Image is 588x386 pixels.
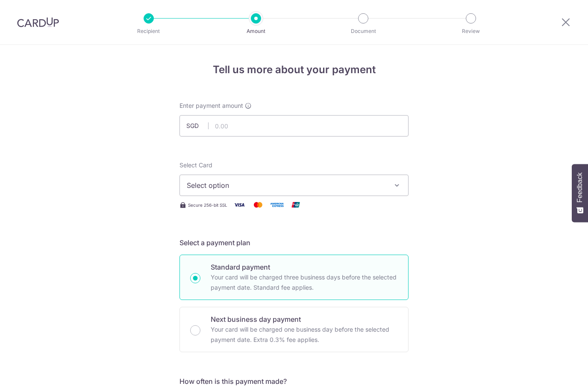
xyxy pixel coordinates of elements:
[576,172,584,202] span: Feedback
[211,324,398,345] p: Your card will be charged one business day before the selected payment date. Extra 0.3% fee applies.
[211,262,398,272] p: Standard payment
[187,180,386,190] span: Select option
[179,62,409,77] h4: Tell us more about your payment
[188,202,227,208] span: Secure 256-bit SSL
[224,27,288,36] p: Amount
[117,27,180,36] p: Recipient
[17,17,59,27] img: CardUp
[211,272,398,293] p: Your card will be charged three business days before the selected payment date. Standard fee appl...
[179,101,243,110] span: Enter payment amount
[231,199,248,210] img: Visa
[211,314,398,324] p: Next business day payment
[287,199,304,210] img: Union Pay
[179,175,409,196] button: Select option
[179,238,409,248] h5: Select a payment plan
[332,27,395,36] p: Document
[179,161,212,169] span: translation missing: en.payables.payment_networks.credit_card.summary.labels.select_card
[439,27,503,36] p: Review
[179,115,409,137] input: 0.00
[268,199,285,210] img: American Express
[186,122,209,130] span: SGD
[250,199,267,210] img: Mastercard
[572,164,588,222] button: Feedback - Show survey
